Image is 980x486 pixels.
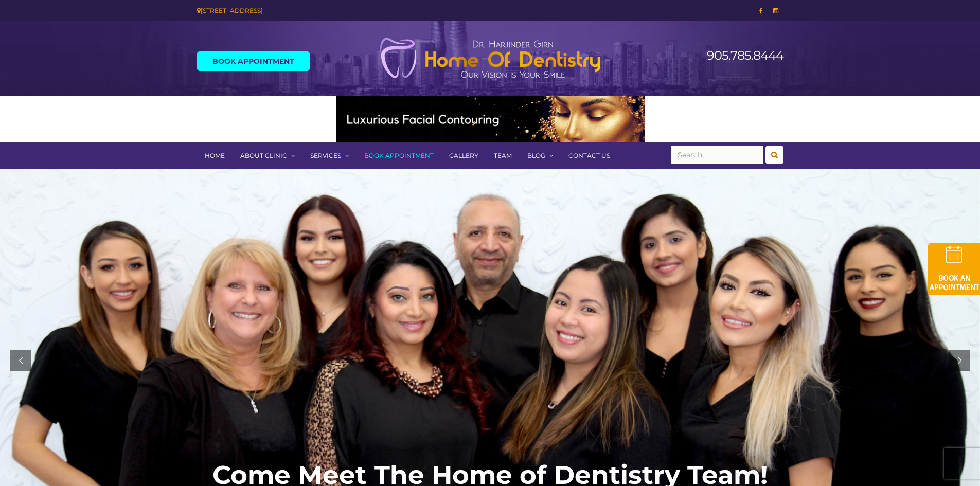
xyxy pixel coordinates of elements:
div: [STREET_ADDRESS] [197,5,483,16]
div: Come Meet The Home of Dentistry Team! [212,470,768,481]
a: Book Appointment [197,51,310,71]
img: Home of Dentistry [375,37,606,79]
a: Team [486,142,520,169]
img: book-an-appointment-hod-gld.png [928,243,980,295]
a: Blog [520,142,561,169]
a: About Clinic [233,142,302,169]
a: Services [302,142,357,169]
input: Search [671,146,763,164]
a: Book Appointment [357,142,441,169]
a: Home [197,142,233,169]
a: Contact Us [561,142,618,169]
img: Medspa-Banner-Virtual-Consultation-2-1.gif [336,96,645,142]
a: Gallery [441,142,486,169]
a: 905.785.8444 [707,48,783,63]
